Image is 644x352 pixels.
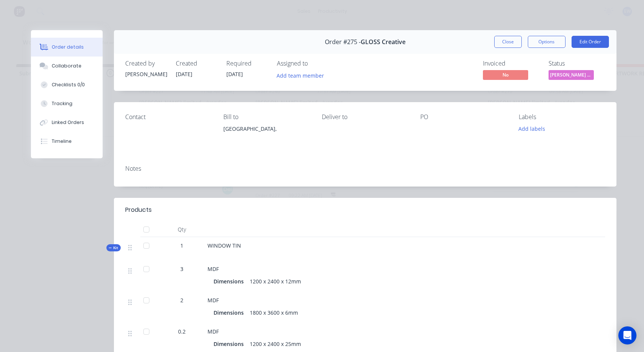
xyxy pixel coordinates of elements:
[247,276,304,287] div: 1200 x 2400 x 12mm
[519,113,605,121] div: Labels
[277,60,352,67] div: Assigned to
[214,307,247,318] div: Dimensions
[207,242,241,249] span: WINDOW TIN
[494,36,522,48] button: Close
[277,70,328,80] button: Add team member
[226,60,268,67] div: Required
[176,70,192,78] span: [DATE]
[125,165,605,172] div: Notes
[223,124,310,134] div: [GEOGRAPHIC_DATA],
[159,222,204,237] div: Qty
[125,205,152,214] div: Products
[226,70,243,78] span: [DATE]
[31,75,103,94] button: Checklists 0/0
[125,70,167,78] div: [PERSON_NAME]
[247,338,304,349] div: 1200 x 2400 x 25mm
[125,113,212,121] div: Contact
[214,276,247,287] div: Dimensions
[109,245,118,251] span: Kit
[549,60,605,67] div: Status
[52,81,85,88] div: Checklists 0/0
[125,60,167,67] div: Created by
[178,328,186,335] span: 0.2
[180,242,183,249] span: 1
[176,60,217,67] div: Created
[52,63,81,69] div: Collaborate
[247,307,301,318] div: 1800 x 3600 x 6mm
[549,70,594,80] span: [PERSON_NAME] - DESIGN
[31,113,103,132] button: Linked Orders
[325,38,361,46] span: Order #275 -
[322,113,408,121] div: Deliver to
[207,265,219,272] span: MDF
[549,70,594,81] button: [PERSON_NAME] - DESIGN
[515,124,549,134] button: Add labels
[207,297,219,304] span: MDF
[572,36,609,48] button: Edit Order
[483,60,539,67] div: Invoiced
[52,100,72,107] div: Tracking
[483,70,528,80] span: No
[361,38,406,46] span: GLOSS Creative
[31,57,103,75] button: Collaborate
[207,328,219,335] span: MDF
[52,138,72,145] div: Timeline
[52,119,84,126] div: Linked Orders
[180,296,183,304] span: 2
[106,244,121,251] div: Kit
[180,265,183,273] span: 3
[31,132,103,151] button: Timeline
[223,124,310,148] div: [GEOGRAPHIC_DATA],
[31,38,103,57] button: Order details
[214,338,247,349] div: Dimensions
[528,36,566,48] button: Options
[272,70,328,80] button: Add team member
[420,113,507,121] div: PO
[223,113,310,121] div: Bill to
[52,44,84,51] div: Order details
[618,326,636,344] div: Open Intercom Messenger
[31,94,103,113] button: Tracking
